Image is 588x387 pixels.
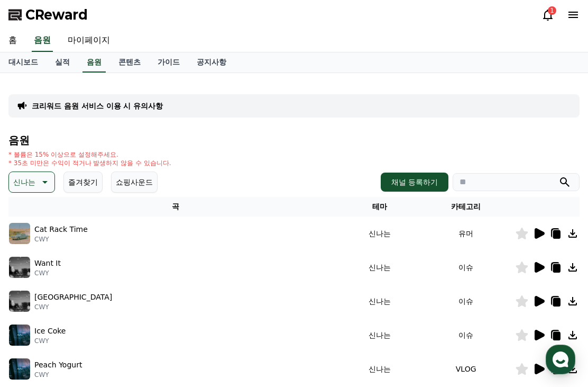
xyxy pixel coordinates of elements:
[34,371,82,379] p: CWY
[342,284,417,318] td: 신나는
[342,197,417,217] th: 테마
[417,352,515,386] td: VLOG
[188,52,235,73] a: 공지사항
[342,318,417,352] td: 신나는
[381,173,448,192] button: 채널 등록하기
[59,30,118,52] a: 마이페이지
[13,175,35,190] p: 신나는
[342,217,417,250] td: 신나는
[149,52,188,73] a: 가이드
[34,235,88,244] p: CWY
[8,134,580,146] h4: 음원
[9,257,30,278] img: music
[417,250,515,284] td: 이슈
[342,250,417,284] td: 신나는
[34,258,61,269] p: Want It
[8,6,88,23] a: CReward
[8,159,171,167] p: * 35초 미만은 수익이 적거나 발생하지 않을 수 있습니다.
[417,217,515,250] td: 유머
[34,326,66,337] p: Ice Coke
[548,6,556,15] div: 1
[34,269,61,277] p: CWY
[9,358,30,380] img: music
[34,303,112,311] p: CWY
[9,325,30,346] img: music
[417,318,515,352] td: 이슈
[47,52,78,73] a: 실적
[9,223,30,244] img: music
[8,172,55,193] button: 신나는
[32,30,53,52] a: 음원
[34,359,82,371] p: Peach Yogurt
[32,101,163,111] a: 크리워드 음원 서비스 이용 시 유의사항
[9,291,30,312] img: music
[25,6,88,23] span: CReward
[110,52,149,73] a: 콘텐츠
[417,284,515,318] td: 이슈
[34,292,112,303] p: [GEOGRAPHIC_DATA]
[34,337,66,345] p: CWY
[541,8,554,21] a: 1
[8,197,342,217] th: 곡
[34,224,88,235] p: Cat Rack Time
[63,172,103,193] button: 즐겨찾기
[82,52,106,73] a: 음원
[417,197,515,217] th: 카테고리
[342,352,417,386] td: 신나는
[8,150,171,159] p: * 볼륨은 15% 이상으로 설정해주세요.
[111,172,158,193] button: 쇼핑사운드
